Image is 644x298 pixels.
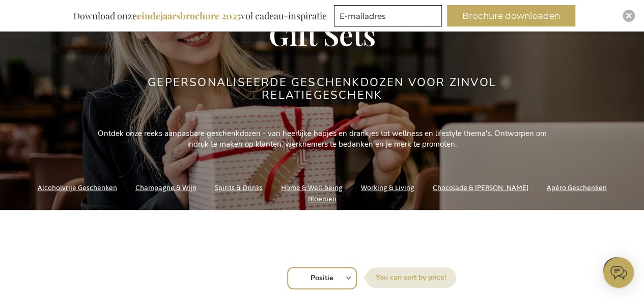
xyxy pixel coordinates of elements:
p: Ontdek onze reeks aanpasbare geschenkdozen - van heerlijke hapjes en drankjes tot wellness en lif... [93,128,551,150]
a: Working & Living [361,181,414,195]
a: Champagne & Wijn [135,181,197,195]
b: eindejaarsbrochure 2025 [137,10,241,22]
div: Close [623,10,635,22]
a: Bloemen [308,192,337,206]
input: E-mailadres [334,5,442,26]
div: Download onze vol cadeau-inspiratie [69,5,331,26]
label: Sorteer op [366,267,456,288]
a: Chocolade & [PERSON_NAME] [433,181,528,195]
form: marketing offers and promotions [334,5,445,30]
button: Brochure downloaden [447,5,575,26]
iframe: belco-activator-frame [603,257,634,288]
h2: Gepersonaliseerde geschenkdozen voor zinvol relatiegeschenk [131,76,513,101]
a: Spirits & Drinks [215,181,263,195]
img: Close [626,13,632,19]
a: Home & Well-being [281,181,343,195]
a: Apéro Geschenken [547,181,607,195]
a: Alcoholvrije Geschenken [38,181,117,195]
span: Gift Sets [269,15,376,53]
